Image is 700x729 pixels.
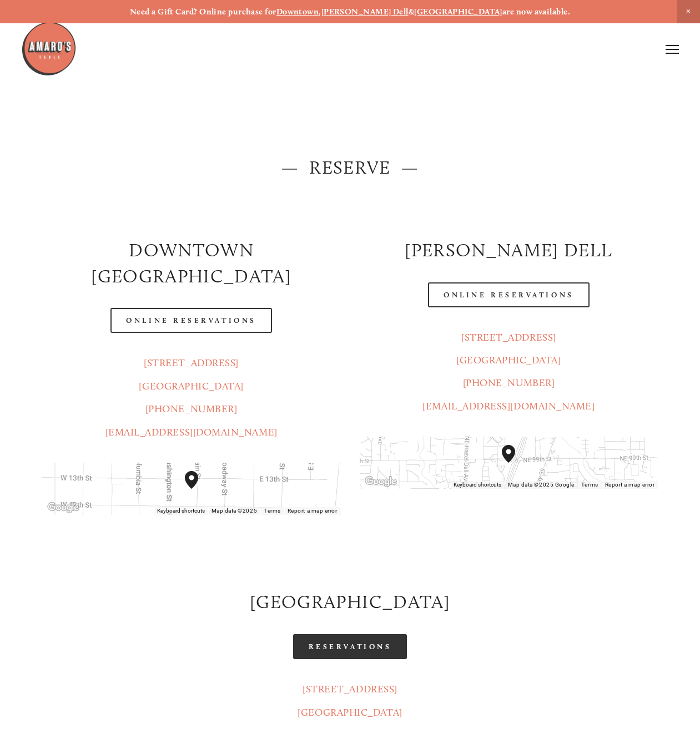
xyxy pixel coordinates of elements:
button: Keyboard shortcuts [157,507,205,515]
h2: — Reserve — [42,155,658,181]
a: [STREET_ADDRESS] [461,331,556,343]
a: Open this area in Google Maps (opens a new window) [362,474,399,489]
h2: [PERSON_NAME] DELL [360,237,658,264]
a: Report a map error [288,508,338,514]
img: Amaro's Table [21,21,77,77]
a: Online Reservations [428,282,589,307]
strong: , [319,7,321,17]
a: Terms [264,508,281,514]
a: Report a map error [605,482,655,488]
div: Amaro's Table 1220 Main Street vancouver, United States [185,471,211,507]
a: Terms [581,482,598,488]
a: Reservations [293,634,407,659]
a: [STREET_ADDRESS] [144,357,239,369]
h2: [GEOGRAPHIC_DATA] [42,589,658,615]
a: [GEOGRAPHIC_DATA] [139,380,243,392]
a: [EMAIL_ADDRESS][DOMAIN_NAME] [422,400,595,412]
strong: are now available. [502,7,570,17]
strong: & [409,7,414,17]
span: Map data ©2025 [211,508,258,514]
a: [STREET_ADDRESS][GEOGRAPHIC_DATA] [298,683,402,718]
button: Keyboard shortcuts [454,481,501,489]
strong: Need a Gift Card? Online purchase for [130,7,276,17]
a: [PERSON_NAME] Dell [321,7,409,17]
div: Amaro's Table 816 Northeast 98th Circle Vancouver, WA, 98665, United States [502,445,528,480]
img: Google [362,474,399,489]
a: [PHONE_NUMBER] [463,377,555,389]
a: Open this area in Google Maps (opens a new window) [45,500,82,515]
img: Google [45,500,82,515]
a: Downtown [276,7,319,17]
a: [GEOGRAPHIC_DATA] [414,7,502,17]
a: [PHONE_NUMBER] [145,403,238,415]
a: [GEOGRAPHIC_DATA] [456,354,561,366]
span: Map data ©2025 Google [508,482,575,488]
a: [EMAIL_ADDRESS][DOMAIN_NAME] [105,426,278,438]
a: Online Reservations [110,308,271,333]
h2: Downtown [GEOGRAPHIC_DATA] [42,237,341,290]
